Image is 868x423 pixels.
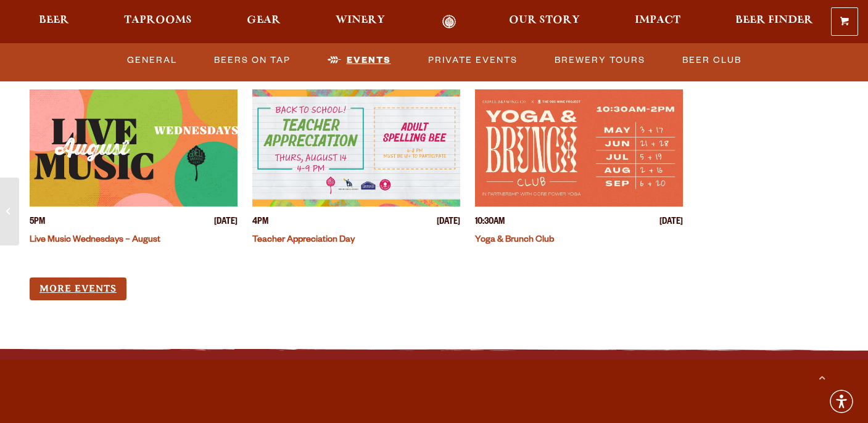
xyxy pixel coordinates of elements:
[659,216,683,229] span: [DATE]
[475,236,554,245] a: Yoga & Brunch Club
[475,216,505,229] span: 10:30AM
[336,15,385,25] span: Winery
[735,15,813,25] span: Beer Finder
[475,89,683,207] a: View event details
[323,46,396,75] a: Events
[677,46,746,75] a: Beer Club
[509,15,580,25] span: Our Story
[252,89,460,207] a: View event details
[30,89,238,207] a: View event details
[30,216,45,229] span: 5PM
[116,15,200,29] a: Taprooms
[426,15,472,29] a: Odell Home
[209,46,296,75] a: Beers on Tap
[437,216,460,229] span: [DATE]
[214,216,238,229] span: [DATE]
[30,277,126,300] a: More Events (opens in a new window)
[627,15,688,29] a: Impact
[39,15,69,25] span: Beer
[501,15,588,29] a: Our Story
[550,46,650,75] a: Brewery Tours
[828,388,855,415] div: Accessibility Menu
[31,15,77,29] a: Beer
[252,216,268,229] span: 4PM
[30,236,160,245] a: Live Music Wednesdays – August
[239,15,289,29] a: Gear
[124,15,192,25] span: Taprooms
[247,15,281,25] span: Gear
[727,15,821,29] a: Beer Finder
[252,236,355,245] a: Teacher Appreciation Day
[122,46,182,75] a: General
[328,15,393,29] a: Winery
[806,361,837,392] a: Scroll to top
[423,46,523,75] a: Private Events
[635,15,680,25] span: Impact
